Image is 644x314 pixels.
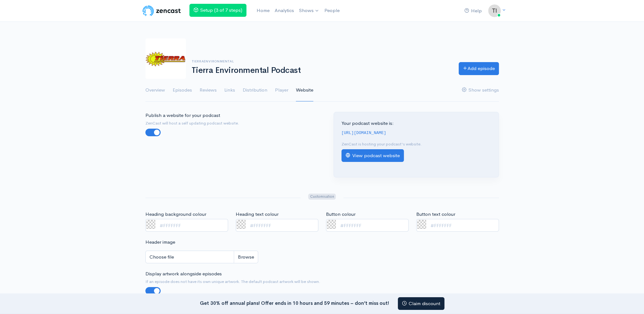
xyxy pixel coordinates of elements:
[341,149,404,162] a: View podcast website
[145,270,222,278] label: Display artwork alongside episodes
[145,279,499,285] small: If an episode does not have its own unique artwork. The default podcast artwork will be shown.
[200,300,389,306] strong: Get 30% off annual plans! Offer ends in 10 hours and 59 minutes – don’t miss out!
[145,112,220,119] label: Publish a website for your podcast
[398,297,444,310] a: Claim discount
[236,211,278,218] label: Heading text colour
[416,211,455,218] label: Button text colour
[243,79,267,102] a: Distribution
[145,239,175,246] label: Header image
[459,62,499,75] a: Add episode
[308,194,336,200] span: Customisation
[326,211,355,218] label: Button colour
[192,66,451,75] h1: Tierra Environmental Podcast
[145,219,228,232] input: #FFFFFFF
[200,79,217,102] a: Reviews
[326,219,409,232] input: #FFFFFFF
[462,79,499,102] a: Show settings
[296,4,322,18] a: Shows
[488,4,501,17] img: ...
[224,79,235,102] a: Links
[341,131,386,135] code: [URL][DOMAIN_NAME]
[142,4,182,17] img: ZenCast Logo
[145,211,206,218] label: Heading background colour
[341,141,491,147] p: ZenCast is hosting your podcast's website.
[192,60,451,63] h6: tierraenvironmental
[236,219,318,232] input: #FFFFFFF
[254,4,272,17] a: Home
[322,4,342,17] a: People
[416,219,499,232] input: #FFFFFFF
[145,79,165,102] a: Overview
[275,79,288,102] a: Player
[462,4,484,18] a: Help
[145,120,318,126] small: ZenCast will host a self updating podcast website.
[296,79,313,102] a: Website
[189,4,246,17] a: Setup (3 of 7 steps)
[341,120,491,127] p: Your podcast website is:
[173,79,192,102] a: Episodes
[272,4,296,17] a: Analytics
